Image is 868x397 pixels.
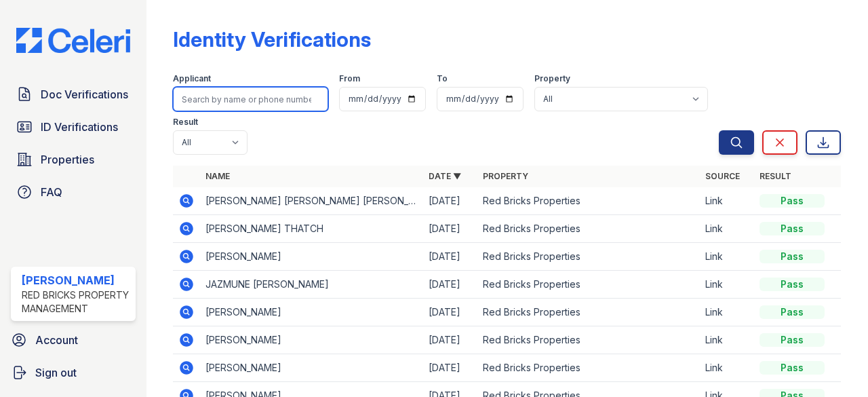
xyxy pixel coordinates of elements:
label: Applicant [173,73,211,84]
div: Pass [759,361,825,375]
label: To [437,73,448,84]
td: Red Bricks Properties [477,326,700,354]
a: Account [5,326,141,354]
td: Link [700,215,754,243]
div: Pass [759,250,825,263]
a: ID Verifications [11,113,136,140]
a: Date ▼ [429,171,461,181]
div: [PERSON_NAME] [22,272,130,288]
td: [DATE] [423,271,477,299]
td: [DATE] [423,243,477,271]
div: Red Bricks Property Management [22,288,130,316]
span: Account [35,332,78,348]
td: Link [700,354,754,382]
td: [PERSON_NAME] [200,354,422,382]
td: [DATE] [423,187,477,215]
td: [PERSON_NAME] [200,299,422,326]
td: Red Bricks Properties [477,299,700,326]
a: Properties [11,146,136,173]
label: Result [173,117,198,128]
td: [PERSON_NAME] [200,243,422,271]
div: Identity Verifications [173,27,371,52]
td: [PERSON_NAME] THATCH [200,215,422,243]
a: Doc Verifications [11,81,136,108]
td: Red Bricks Properties [477,215,700,243]
td: Link [700,243,754,271]
a: Name [205,171,230,181]
a: FAQ [11,178,136,206]
td: Red Bricks Properties [477,187,700,215]
img: CE_Logo_Blue-a8612792a0a2168367f1c8372b55b34899dd931a85d93a1a3d3e32e68fde9ad4.png [5,28,141,54]
span: FAQ [41,184,62,200]
td: Red Bricks Properties [477,354,700,382]
div: Pass [759,333,825,347]
td: [DATE] [423,354,477,382]
div: Pass [759,305,825,319]
span: ID Verifications [41,119,118,135]
td: Link [700,271,754,299]
td: JAZMUNE [PERSON_NAME] [200,271,422,299]
div: Pass [759,222,825,235]
td: Red Bricks Properties [477,271,700,299]
span: Sign out [35,364,77,381]
td: Link [700,299,754,326]
td: [PERSON_NAME] [PERSON_NAME] [PERSON_NAME] [200,187,422,215]
div: Pass [759,278,825,291]
td: Link [700,187,754,215]
td: Red Bricks Properties [477,243,700,271]
td: [PERSON_NAME] [200,326,422,354]
a: Result [759,171,791,181]
label: From [339,73,360,84]
a: Sign out [5,359,141,386]
a: Source [705,171,740,181]
span: Properties [41,151,94,168]
a: Property [483,171,528,181]
span: Doc Verifications [41,86,128,102]
div: Pass [759,194,825,208]
label: Property [534,73,570,84]
td: [DATE] [423,326,477,354]
td: [DATE] [423,215,477,243]
td: Link [700,326,754,354]
td: [DATE] [423,299,477,326]
input: Search by name or phone number [173,87,328,111]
